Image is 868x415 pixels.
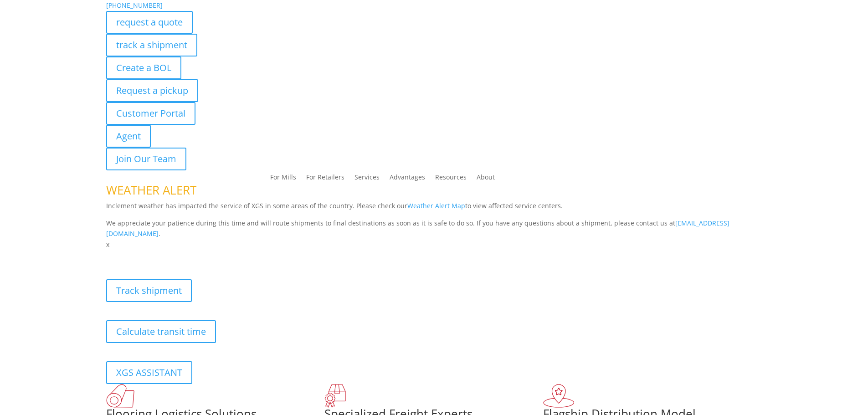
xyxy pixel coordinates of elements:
b: Visibility, transparency, and control for your entire supply chain. [106,251,309,260]
span: WEATHER ALERT [106,182,196,198]
a: For Retailers [306,174,344,184]
a: Customer Portal [106,102,195,125]
a: About [477,174,495,184]
a: Create a BOL [106,56,181,79]
a: Services [354,174,380,184]
a: Calculate transit time [106,320,216,343]
a: For Mills [270,174,296,184]
a: XGS ASSISTANT [106,361,192,384]
p: x [106,239,762,250]
a: Resources [435,174,467,184]
img: xgs-icon-total-supply-chain-intelligence-red [106,384,134,408]
a: Track shipment [106,279,192,302]
a: request a quote [106,11,193,34]
img: xgs-icon-flagship-distribution-model-red [543,384,575,408]
img: xgs-icon-focused-on-flooring-red [324,384,346,408]
p: Inclement weather has impacted the service of XGS in some areas of the country. Please check our ... [106,200,762,218]
a: Agent [106,125,151,148]
a: Request a pickup [106,79,198,102]
p: We appreciate your patience during this time and will route shipments to final destinations as so... [106,218,762,240]
a: Advantages [390,174,425,184]
a: [PHONE_NUMBER] [106,1,163,10]
a: Join Our Team [106,148,186,170]
a: Weather Alert Map [407,201,465,210]
a: track a shipment [106,34,197,56]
